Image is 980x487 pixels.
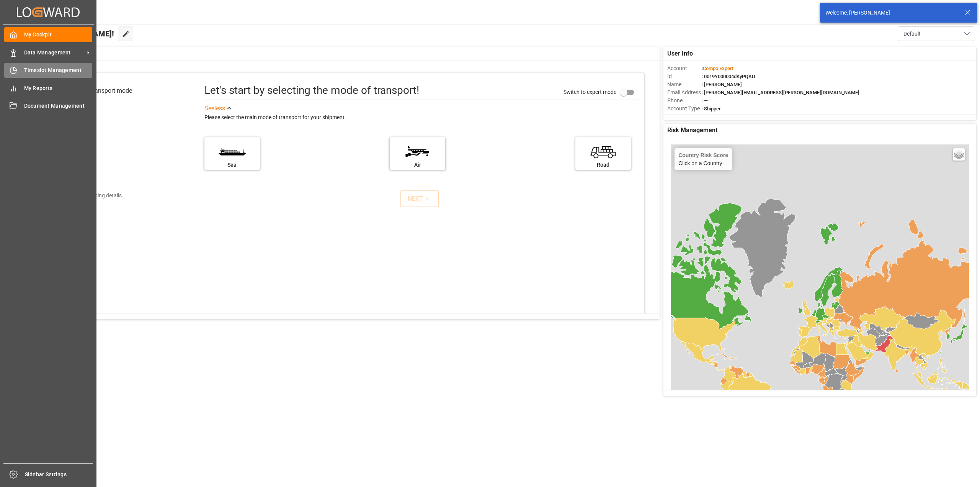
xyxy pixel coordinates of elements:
[667,64,702,72] span: Account
[73,86,132,95] div: Select transport mode
[579,161,627,169] div: Road
[667,49,693,58] span: User Info
[4,63,92,78] a: Timeslot Management
[74,192,122,200] div: Add shipping details
[667,105,702,113] span: Account Type
[702,98,708,103] span: : —
[394,161,441,169] div: Air
[204,104,225,113] div: See less
[400,190,439,207] button: NEXT
[408,194,431,203] div: NEXT
[702,90,859,95] span: : [PERSON_NAME][EMAIL_ADDRESS][PERSON_NAME][DOMAIN_NAME]
[667,89,702,97] span: Email Address
[24,102,93,110] span: Document Management
[898,26,974,41] button: open menu
[24,31,93,39] span: My Cockpit
[4,27,92,42] a: My Cockpit
[563,89,616,95] span: Switch to expert mode
[953,148,965,161] a: Layers
[667,72,702,80] span: Id
[667,126,717,135] span: Risk Management
[703,66,733,71] span: Compo Expert
[204,113,639,122] div: Please select the main mode of transport for your shipment.
[667,80,702,89] span: Name
[204,82,419,98] div: Let's start by selecting the mode of transport!
[702,82,742,87] span: : [PERSON_NAME]
[24,66,93,74] span: Timeslot Management
[702,66,733,71] span: :
[678,152,728,166] div: Click on a Country
[702,106,721,112] span: : Shipper
[24,84,93,92] span: My Reports
[4,80,92,95] a: My Reports
[667,97,702,105] span: Phone
[208,161,256,169] div: Sea
[4,98,92,113] a: Document Management
[24,49,85,57] span: Data Management
[702,74,755,79] span: : 0019Y000004dKyPQAU
[678,152,728,158] h4: Country Risk Score
[25,471,93,479] span: Sidebar Settings
[825,9,957,17] div: Welcome, [PERSON_NAME]
[903,30,921,38] span: Default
